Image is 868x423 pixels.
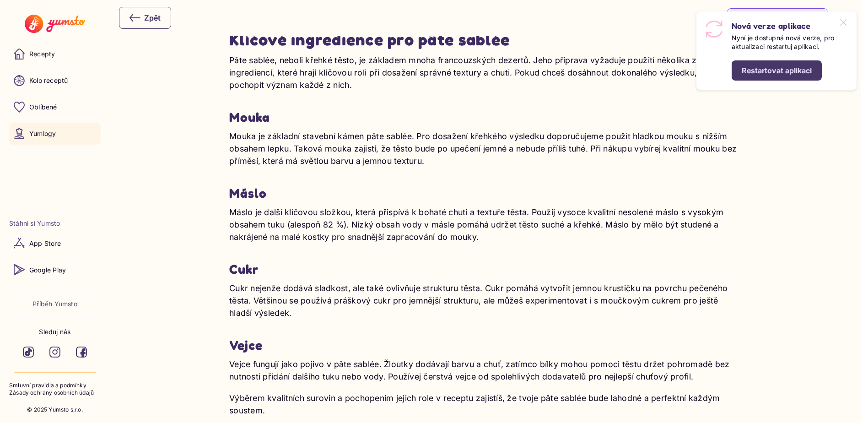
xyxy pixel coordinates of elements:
[9,70,101,92] a: Kolo receptů
[229,358,742,383] p: Vejce fungují jako pojivo v pâte sablée. Žloutky dodávají barvu a chuť, zatímco bílky mohou pomoc...
[29,76,68,85] p: Kolo receptů
[39,327,70,336] p: Sleduj nás
[229,29,742,49] h2: Klíčové ingredience pro pâte sablée
[732,33,847,51] p: Nyní je dostupná nová verze, pro aktualizaci restartuj aplikaci.
[32,299,77,309] a: Příběh Yumsto
[229,337,742,353] h3: Vejce
[25,15,85,33] img: Yumsto logo
[732,21,847,31] h5: Nová verze aplikace
[229,282,742,319] p: Cukr nejenže dodává sladkost, ale také ovlivňuje strukturu těsta. Cukr pomáhá vytvořit jemnou kru...
[9,96,101,118] a: Oblíbené
[9,382,101,390] a: Smluvní pravidla a podmínky
[29,129,56,138] p: Yumlogy
[129,12,161,23] div: Zpět
[229,54,742,91] p: Pâte sablée, neboli křehké těsto, je základem mnoha francouzských dezertů. Jeho příprava vyžaduje...
[27,406,83,414] p: © 2025 Yumsto s.r.o.
[742,65,812,76] div: Restartovat aplikaci
[29,266,66,275] p: Google Play
[29,49,55,59] p: Recepty
[229,130,742,167] p: Mouka je základní stavební kámen pâte sablée. Pro dosažení křehkého výsledku doporučujeme použít ...
[119,7,171,29] button: Zpět
[9,43,101,65] a: Recepty
[229,185,742,201] h3: Máslo
[9,389,101,397] a: Zásady ochrany osobních údajů
[9,219,101,228] li: Stáhni si Yumsto
[9,232,101,254] a: App Store
[732,60,822,81] button: Perform action: Restartovat aplikaci
[229,206,742,243] p: Máslo je další klíčovou složkou, která přispívá k bohaté chuti a textuře těsta. Použij vysoce kva...
[229,392,742,417] p: Výběrem kvalitních surovin a pochopením jejich role v receptu zajistíš, že tvoje pâte sablée bude...
[9,259,101,281] a: Google Play
[229,261,742,277] h3: Cukr
[229,109,742,125] h3: Mouka
[29,239,61,248] p: App Store
[29,103,57,112] p: Oblíbené
[9,123,101,145] a: Yumlogy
